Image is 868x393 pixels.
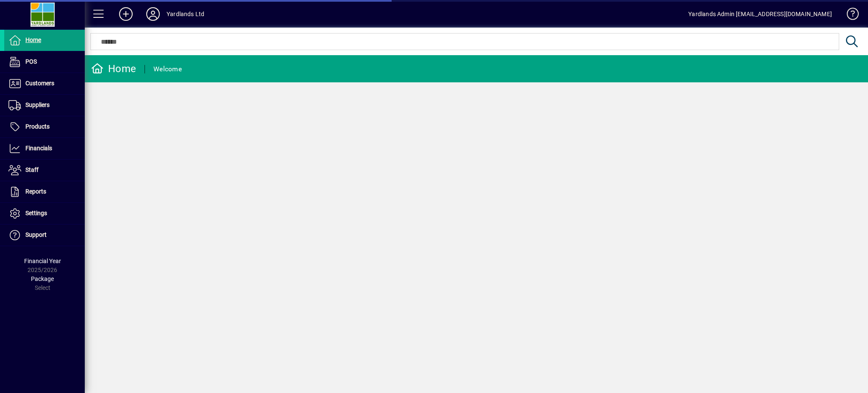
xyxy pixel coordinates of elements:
a: Support [4,225,85,246]
span: Staff [25,166,39,173]
span: Customers [25,80,54,87]
div: Welcome [153,62,182,76]
a: Settings [4,203,85,224]
a: Customers [4,73,85,94]
a: Knowledge Base [840,2,857,29]
span: Home [25,36,41,43]
span: POS [25,58,37,65]
a: Reports [4,181,85,202]
span: Support [25,231,47,238]
button: Profile [139,6,167,22]
span: Package [31,275,54,282]
a: Products [4,116,85,138]
span: Settings [25,210,47,216]
div: Yardlands Ltd [167,7,204,21]
button: Add [112,6,139,22]
span: Financials [25,145,52,152]
span: Suppliers [25,101,50,108]
a: Staff [4,160,85,181]
span: Reports [25,188,46,195]
div: Yardlands Admin [EMAIL_ADDRESS][DOMAIN_NAME] [688,7,832,21]
span: Financial Year [24,258,61,264]
div: Home [91,62,136,76]
a: Financials [4,138,85,159]
span: Products [25,123,50,130]
a: Suppliers [4,95,85,116]
a: POS [4,51,85,73]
